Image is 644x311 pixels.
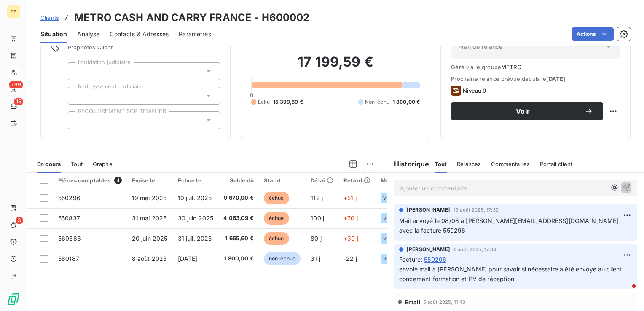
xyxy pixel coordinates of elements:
[264,252,301,265] span: non-échue
[40,30,67,38] span: Situation
[435,161,447,167] span: Tout
[178,255,198,262] span: [DATE]
[223,194,254,202] span: 9 670,90 €
[75,92,82,99] input: Ajouter une valeur
[451,102,603,120] button: Voir
[251,54,420,79] h2: 17 199,59 €
[273,98,303,106] span: 15 399,59 €
[178,235,212,242] span: 31 juil. 2025
[40,13,59,22] a: Clients
[40,14,59,21] span: Clients
[223,255,254,263] span: 1 800,00 €
[75,67,82,75] input: Ajouter une valeur
[264,177,301,184] div: Statut
[311,194,323,201] span: 112 j
[399,265,624,282] span: envoie mail à [PERSON_NAME] pour savoir si nécessaire a été envoyé au client concernant formation...
[387,159,429,169] h6: Historique
[407,206,450,214] span: [PERSON_NAME]
[58,214,80,222] span: 550837
[343,177,370,184] div: Retard
[7,5,20,19] div: PE
[68,44,220,56] span: Propriétés Client
[383,196,391,201] span: VIR
[407,246,450,253] span: [PERSON_NAME]
[424,255,446,264] span: 550296
[453,207,499,212] span: 13 août 2025, 17:39
[501,64,521,70] button: METRO
[451,64,620,70] span: Géré via le groupe
[250,91,253,98] span: 0
[58,194,80,201] span: 550296
[311,235,322,242] span: 80 j
[365,98,389,106] span: Non-échu
[383,256,391,261] span: VIR
[343,194,357,201] span: +51 j
[14,98,23,105] span: 15
[453,247,496,252] span: 6 août 2025, 17:34
[178,177,214,184] div: Échue le
[405,299,421,306] span: Email
[343,214,358,222] span: +70 j
[178,194,212,201] span: 19 juil. 2025
[178,214,214,222] span: 30 juin 2025
[7,292,20,306] img: Logo LeanPay
[223,214,254,223] span: 4 063,09 €
[132,235,168,242] span: 20 juin 2025
[546,75,565,82] span: [DATE]
[179,30,211,38] span: Paramètres
[381,177,434,184] div: Mode de règlement
[463,87,486,94] span: Niveau 9
[264,212,289,225] span: échue
[311,214,324,222] span: 100 j
[223,177,254,184] div: Solde dû
[114,177,122,184] span: 4
[9,81,23,88] span: +99
[399,217,620,234] span: Mail envoyé le 08/08 à [PERSON_NAME][EMAIL_ADDRESS][DOMAIN_NAME] avec la facture 550296
[461,108,585,115] span: Voir
[451,75,620,82] span: Prochaine relance prévue depuis le
[393,98,420,106] span: 1 800,00 €
[383,236,391,241] span: VIR
[399,255,422,264] span: Facture :
[615,282,636,303] iframe: Intercom live chat
[540,161,572,167] span: Portail client
[343,255,357,262] span: -22 j
[264,192,289,204] span: échue
[491,161,530,167] span: Commentaires
[93,161,113,167] span: Graphe
[58,255,79,262] span: 580187
[311,255,320,262] span: 31 j
[58,177,122,184] div: Pièces comptables
[58,235,81,242] span: 560663
[572,27,614,41] button: Actions
[264,232,289,245] span: échue
[383,216,391,221] span: VIR
[311,177,333,184] div: Délai
[132,255,167,262] span: 8 août 2025
[77,30,99,38] span: Analyse
[110,30,169,38] span: Contacts & Adresses
[457,161,481,167] span: Relances
[37,161,61,167] span: En cours
[132,177,168,184] div: Émise le
[75,116,82,124] input: Ajouter une valeur
[258,98,270,106] span: Échu
[74,10,310,25] h3: METRO CASH AND CARRY FRANCE - H600002
[343,235,358,242] span: +39 j
[132,194,167,201] span: 19 mai 2025
[423,300,466,305] span: 5 août 2025, 11:43
[458,43,502,51] span: Plan de relance
[16,217,23,224] span: 3
[223,234,254,243] span: 1 665,60 €
[71,161,83,167] span: Tout
[132,214,167,222] span: 31 mai 2025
